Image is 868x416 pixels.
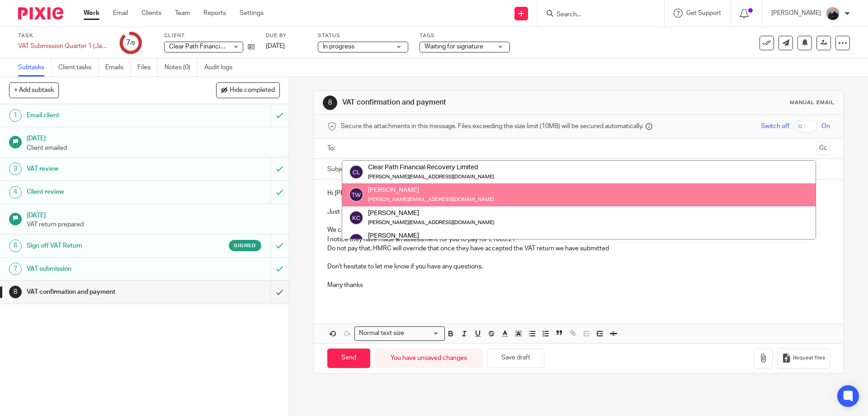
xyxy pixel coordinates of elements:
[58,59,99,77] a: Client tasks
[556,11,637,19] input: Search
[204,59,239,77] a: Audit logs
[266,43,285,49] span: [DATE]
[266,32,307,39] label: Due by
[425,43,483,50] span: Waiting for signature
[368,220,494,225] small: [PERSON_NAME][EMAIL_ADDRESS][DOMAIN_NAME]
[368,197,494,202] small: [PERSON_NAME][EMAIL_ADDRESS][DOMAIN_NAME]
[349,165,363,179] img: svg%3E
[9,286,22,298] div: 8
[790,99,835,106] div: Manual email
[9,109,22,122] div: 1
[368,231,535,240] div: [PERSON_NAME]
[686,10,721,16] span: Get Support
[105,59,131,77] a: Emails
[230,87,275,94] span: Hide completed
[165,59,198,77] a: Notes (0)
[27,209,280,220] h1: [DATE]
[407,329,439,338] input: Search for option
[420,32,510,39] label: Tags
[323,96,337,110] div: 8
[368,174,494,179] small: [PERSON_NAME][EMAIL_ADDRESS][DOMAIN_NAME]
[18,42,108,51] div: VAT Submission Quarter 1 (Jan/Apr/Jul/Oct)
[84,9,99,18] a: Work
[368,208,494,217] div: [PERSON_NAME]
[821,122,830,131] span: On
[18,59,52,77] a: Subtasks
[349,233,363,248] img: svg%3E
[142,9,161,18] a: Clients
[349,210,363,225] img: svg%3E
[27,185,183,199] h1: Client review
[27,143,280,153] p: Client emailed
[327,144,337,153] label: To:
[341,122,643,131] span: Secure the attachments in this message. Files exceeding the size limit (10MB) will be secured aut...
[27,239,183,253] h1: Sign off VAT Return
[327,207,830,216] p: Just to let you know, we have submitted your VAT Return to HMRC for the July quarter.
[27,220,280,229] p: VAT return prepared
[368,186,494,195] div: [PERSON_NAME]
[9,263,22,275] div: 7
[203,9,226,18] a: Reports
[126,38,135,48] div: 7
[27,262,183,276] h1: VAT submission
[234,242,256,249] span: Signed
[826,6,840,21] img: IMG_8745-0021-copy.jpg
[777,348,830,368] button: Request files
[327,165,351,174] label: Subject:
[793,354,825,362] span: Request files
[137,59,158,77] a: Files
[368,163,494,172] div: Clear Path Financial Recovery Limited
[354,326,445,340] div: Search for option
[342,98,598,107] h1: VAT confirmation and payment
[357,329,406,338] span: Normal text size
[327,235,830,244] p: I notice they have made an assessment for you to pay for £1065.21
[323,43,354,50] span: In progress
[327,244,830,253] p: Do not pay that, HMRC will override that once they have accepted the VAT return we have submitted
[27,132,280,143] h1: [DATE]
[216,82,280,98] button: Hide completed
[175,9,190,18] a: Team
[327,189,830,198] p: Hi [PERSON_NAME]
[18,32,108,39] label: Task
[9,82,59,98] button: + Add subtask
[169,43,276,50] span: Clear Path Financial Recovery Limited
[327,262,830,271] p: Don't hesitate to let me know if you have any questions.
[27,162,183,176] h1: VAT review
[27,109,183,122] h1: Email client
[240,9,264,18] a: Settings
[349,187,363,202] img: svg%3E
[113,9,128,18] a: Email
[9,239,22,252] div: 6
[318,32,408,39] label: Status
[9,163,22,175] div: 3
[327,225,830,234] p: We can confirm that a refund of £86.65 is due from HMRC
[327,281,830,290] p: Many thanks
[816,142,830,155] button: Cc
[761,122,789,131] span: Switch off
[327,349,370,368] input: Send
[130,41,135,46] small: /8
[164,32,255,39] label: Client
[9,186,22,199] div: 4
[375,349,483,368] div: You have unsaved changes
[27,285,183,299] h1: VAT confirmation and payment
[771,9,821,18] p: [PERSON_NAME]
[18,7,63,19] img: Pixie
[487,349,544,368] button: Save draft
